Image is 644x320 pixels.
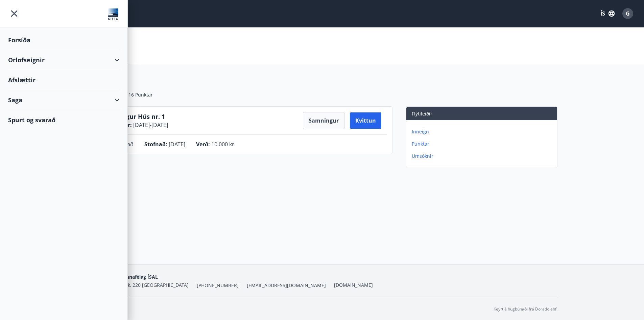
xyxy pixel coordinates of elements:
span: G [626,10,630,17]
div: Forsíða [8,30,119,50]
span: [EMAIL_ADDRESS][DOMAIN_NAME] [247,282,326,289]
span: Brekkuskógur Hús nr. 1 [94,112,165,121]
button: ÍS [597,7,618,20]
p: Keyrt á hugbúnaði frá Dorado ehf. [494,306,557,312]
span: Flýtileiðir [412,110,432,117]
span: [DATE] - [DATE] [132,121,168,129]
button: G [620,5,636,22]
img: union_logo [107,7,119,21]
span: Stofnað : [144,141,167,148]
p: Umsóknir [412,153,554,159]
button: Kvittun [350,112,381,129]
a: [DOMAIN_NAME] [334,282,373,288]
span: [DATE] [169,141,185,148]
span: 10.000 kr. [211,141,236,148]
p: Inneign [412,128,554,135]
button: Samningur [303,112,344,129]
div: Orlofseignir [8,50,119,70]
span: [PHONE_NUMBER] [197,282,239,289]
span: 16 Punktar [128,91,153,98]
div: Afslættir [8,70,119,90]
span: Verð : [196,141,210,148]
span: Straumsvík, 220 [GEOGRAPHIC_DATA] [105,282,189,288]
span: Starfsmannafélag ÍSAL [105,274,158,280]
button: menu [8,7,20,20]
div: Spurt og svarað [8,110,119,130]
div: Saga [8,90,119,110]
p: Punktar [412,141,554,147]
